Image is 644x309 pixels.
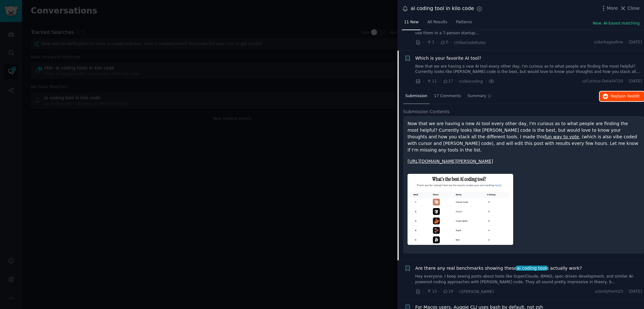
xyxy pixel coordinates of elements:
[415,55,481,62] a: Which is your favorite AI tool?
[593,21,640,26] button: New: AI-based matching
[594,40,623,45] span: u/darkageofme
[408,120,640,153] p: Now that we are having a new AI tool every other day, I'm curious as to what people are finding t...
[629,79,642,84] span: [DATE]
[440,40,448,45] span: 0
[423,39,424,46] span: ·
[459,79,483,84] span: r/vibecoding
[405,93,427,99] span: Submission
[427,19,447,25] span: All Results
[485,78,486,85] span: ·
[516,266,547,271] span: ai coding tool
[439,78,441,85] span: ·
[415,64,642,75] a: Now that we are having a new AI tool every other day, I'm curious as to what people are finding t...
[408,174,513,245] img: Which is your favorite AI tool?
[582,79,623,84] span: u/Curious-Detail4720
[408,159,493,164] a: [URL][DOMAIN_NAME][PERSON_NAME]
[443,289,453,295] span: 19
[402,17,421,30] a: 11 New
[459,290,494,294] span: r/[PERSON_NAME]
[451,39,452,46] span: ·
[425,17,449,30] a: All Results
[607,5,618,12] span: More
[437,39,438,46] span: ·
[600,5,618,12] button: More
[621,94,640,98] span: on Reddit
[629,40,642,45] span: [DATE]
[455,288,457,295] span: ·
[415,25,642,36] a: I’ve seen a lot of debate around whetherai coding tools are “only for toy projects”. Wanted to sh...
[423,288,424,295] span: ·
[625,79,627,84] span: ·
[455,78,457,85] span: ·
[423,78,424,85] span: ·
[625,289,627,295] span: ·
[415,265,582,272] a: Are there any real benchmarks showing theseai coding tools actually work?
[415,265,582,272] span: Are there any real benchmarks showing these s actually work?
[404,19,419,25] span: 11 New
[611,94,640,99] span: Reply
[411,5,474,13] div: ai coding tool in kilo code
[403,108,450,115] span: Submission Contents
[426,40,434,45] span: 1
[600,91,644,102] button: Replyon Reddit
[454,41,486,45] span: r/VibeCodeRules
[426,79,437,84] span: 11
[443,79,453,84] span: 17
[439,288,441,295] span: ·
[415,274,642,285] a: Hey everyone, I keep seeing posts about tools like SuperClaude, BMAD, spec-driven development, an...
[629,289,642,295] span: [DATE]
[454,17,474,30] a: Patterns
[620,5,640,12] button: Close
[545,134,579,139] a: fun way to vote
[625,40,627,45] span: ·
[628,5,640,12] span: Close
[595,289,623,295] span: u/andythem23
[468,93,486,99] span: Summary
[426,289,437,295] span: 15
[456,19,472,25] span: Patterns
[434,93,461,99] span: 17 Comments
